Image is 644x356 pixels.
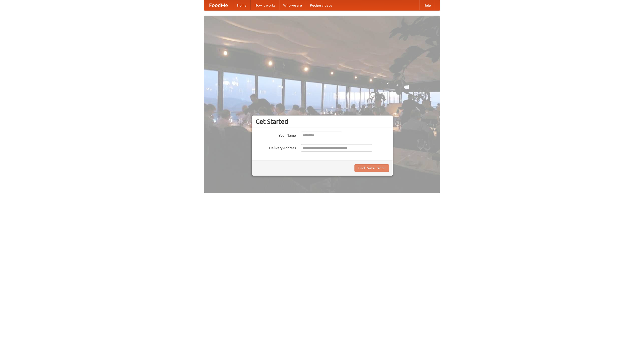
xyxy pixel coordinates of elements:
a: FoodMe [204,0,233,10]
h3: Get Started [256,118,389,125]
a: Help [419,0,435,10]
a: Who we are [279,0,306,10]
a: Home [233,0,251,10]
label: Your Name [256,132,296,138]
label: Delivery Address [256,144,296,150]
a: Recipe videos [306,0,336,10]
button: Find Restaurants! [354,164,389,172]
a: How it works [251,0,279,10]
